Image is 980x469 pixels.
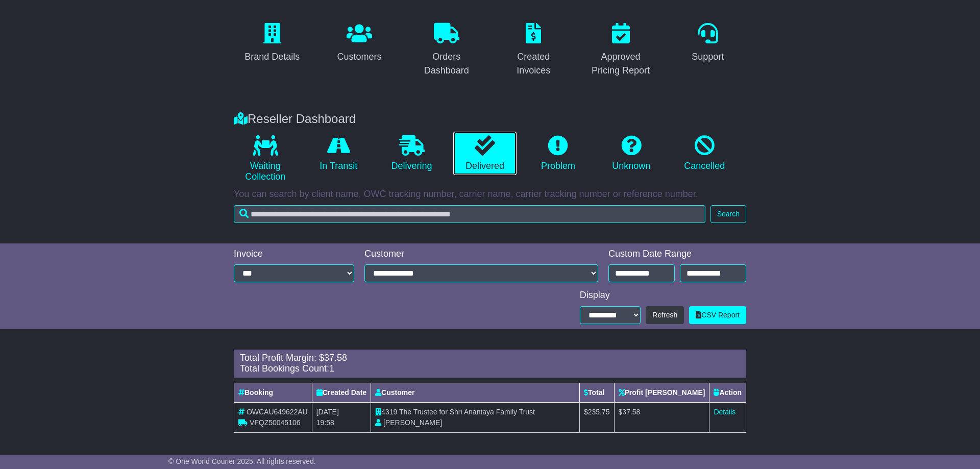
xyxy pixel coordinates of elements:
div: Customers [337,50,381,64]
a: Cancelled [673,132,736,176]
a: Delivered [453,132,516,176]
span: 37.58 [324,353,347,363]
a: Customers [330,19,388,67]
div: Invoice [234,249,354,260]
a: Delivering [380,132,443,176]
div: Custom Date Range [608,249,746,260]
th: Profit [PERSON_NAME] [614,383,709,402]
span: [PERSON_NAME] [383,418,442,427]
a: Support [685,19,730,67]
span: The Trustee for Shri Anantaya Family Trust [399,408,535,416]
th: Total [579,383,614,402]
span: 37.58 [622,408,640,416]
a: In Transit [307,132,370,176]
a: CSV Report [689,306,746,324]
a: Details [714,408,736,416]
a: Unknown [600,132,663,176]
div: Reseller Dashboard [229,112,751,127]
td: $ [614,402,709,432]
td: $ [579,402,614,432]
a: Brand Details [238,19,306,67]
div: Support [692,50,724,64]
span: © One World Courier 2025. All rights reserved. [168,457,316,465]
div: Total Profit Margin: $ [240,353,740,364]
span: 4319 [381,408,397,416]
a: Created Invoices [495,19,572,81]
p: You can search by client name, OWC tracking number, carrier name, carrier tracking number or refe... [234,189,746,200]
th: Booking [234,383,312,402]
span: OWCAU649622AU [247,408,308,416]
a: Problem [527,132,590,176]
th: Action [709,383,746,402]
div: Created Invoices [502,50,566,78]
div: Brand Details [244,50,300,64]
a: Waiting Collection [234,132,297,186]
div: Display [580,290,746,301]
a: Approved Pricing Report [582,19,659,81]
th: Customer [371,383,580,402]
span: VFQZ50045106 [250,418,301,427]
th: Created Date [312,383,371,402]
span: 1 [329,363,334,374]
div: Total Bookings Count: [240,363,740,375]
span: 19:58 [316,418,334,427]
button: Refresh [646,306,684,324]
div: Orders Dashboard [414,50,478,78]
button: Search [710,205,746,223]
div: Customer [364,249,598,260]
a: Orders Dashboard [408,19,485,81]
span: [DATE] [316,408,339,416]
div: Approved Pricing Report [589,50,653,78]
span: 235.75 [588,408,610,416]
